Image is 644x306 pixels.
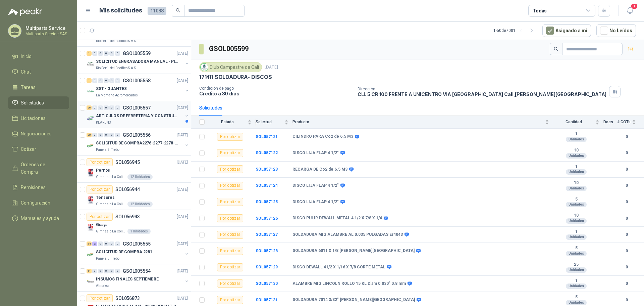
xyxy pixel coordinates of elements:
[115,296,140,301] p: SOL056873
[115,187,140,192] p: SOL056944
[21,53,32,60] span: Inicio
[87,242,92,246] div: 34
[21,184,46,191] span: Remisiones
[256,298,278,302] a: SOL057131
[87,240,190,261] a: 34 2 0 0 0 0 GSOL005555[DATE] Company LogoSOLICITUD DE COMPRA 2281Panela El Trébol
[104,51,109,56] div: 0
[209,116,256,129] th: Estado
[115,160,140,165] p: SOL056945
[96,65,137,71] p: Rio Fertil del Pacífico S.A.S.
[292,297,415,303] b: SOLDADURA 7014 3/32" [PERSON_NAME][GEOGRAPHIC_DATA]
[21,145,36,153] span: Cotizar
[96,222,107,228] p: Guaya
[596,24,636,37] button: No Leídos
[617,120,631,124] span: # COTs
[92,105,97,110] div: 0
[92,78,97,83] div: 0
[8,65,69,78] a: Chat
[292,150,339,156] b: DISCO LIJA FLAP 4 1/2"
[256,232,278,237] a: SOL057127
[115,78,120,83] div: 0
[493,25,537,36] div: 1 - 50 de 7001
[217,231,243,239] div: Por cotizar
[21,199,50,207] span: Configuración
[199,74,272,81] p: 171411 SOLDADURA- DISCOS
[127,202,153,207] div: 12 Unidades
[96,194,115,201] p: Tensores
[256,281,278,286] a: SOL057130
[199,86,352,91] p: Condición de pago
[553,116,603,129] th: Cantidad
[256,150,278,155] b: SOL057122
[98,242,103,246] div: 0
[553,229,599,235] b: 1
[87,77,190,98] a: 1 0 0 0 0 0 GSOL005558[DATE] Company LogoSST - GUANTESLa Montaña Agromercados
[8,181,69,194] a: Remisiones
[209,120,246,124] span: Estado
[21,161,63,176] span: Órdenes de Compra
[123,51,151,56] p: GSOL005559
[8,112,69,125] a: Licitaciones
[96,249,152,255] p: SOLICITUD DE COMPRA 2281
[553,180,599,186] b: 10
[87,131,190,152] a: 20 0 0 0 0 0 GSOL005556[DATE] Company LogoSOLICITUD DE COMPRA2276-2277-2278-2284-2285-Panela El T...
[115,269,120,273] div: 0
[96,174,126,180] p: Gimnasio La Colina
[77,156,191,183] a: Por cotizarSOL056945[DATE] Company LogoPernosGimnasio La Colina12 Unidades
[265,64,278,71] p: [DATE]
[87,104,190,125] a: 26 0 0 0 0 0 GSOL005557[DATE] Company LogoARTICULOS DE FERRETERIA Y CONSTRUCCION EN GENERALKLARENS
[96,167,110,174] p: Pernos
[98,105,103,110] div: 0
[99,6,142,15] h1: Mis solicitudes
[217,296,243,304] div: Por cotizar
[92,269,97,273] div: 0
[96,202,126,207] p: Gimnasio La Colina
[87,278,95,286] img: Company Logo
[292,134,353,139] b: CILINDRO PARA Co2 de 6.5 M3
[553,148,599,153] b: 10
[292,200,339,205] b: DISCO LIJA FLAP 4 1/2"
[96,113,179,119] p: ARTICULOS DE FERRETERIA Y CONSTRUCCION EN GENERAL
[98,269,103,273] div: 0
[109,51,114,56] div: 0
[98,78,103,83] div: 0
[617,199,636,205] b: 0
[104,242,109,246] div: 0
[123,269,151,273] p: GSOL005554
[123,105,151,110] p: GSOL005557
[292,120,544,124] span: Producto
[292,248,415,254] b: SOLDADURA 6011 X 1/8 [PERSON_NAME][GEOGRAPHIC_DATA]
[553,164,599,170] b: 1
[256,134,278,139] b: SOL057121
[217,198,243,206] div: Por cotizar
[256,200,278,204] a: SOL057125
[256,183,278,188] a: SOL057124
[553,131,599,137] b: 1
[8,96,69,109] a: Solicitudes
[617,264,636,270] b: 0
[96,276,159,282] p: INSUMOS FINALES SEPTIEMBRE
[92,51,97,56] div: 0
[177,186,188,193] p: [DATE]
[617,215,636,222] b: 0
[617,166,636,173] b: 0
[127,174,153,180] div: 12 Unidades
[87,269,92,273] div: 11
[566,186,587,191] div: Unidades
[25,32,67,36] p: Multiparts Service SAS
[115,242,120,246] div: 0
[553,246,599,251] b: 5
[256,167,278,172] b: SOL057123
[553,120,594,124] span: Cantidad
[96,229,126,234] p: Gimnasio La Colina
[256,216,278,221] b: SOL057126
[292,232,403,237] b: SOLDADURA MIG ALAMBRE AL 0.035 PULGADAS Er4043
[177,159,188,166] p: [DATE]
[617,280,636,287] b: 0
[217,182,243,190] div: Por cotizar
[617,297,636,303] b: 0
[21,84,36,91] span: Tareas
